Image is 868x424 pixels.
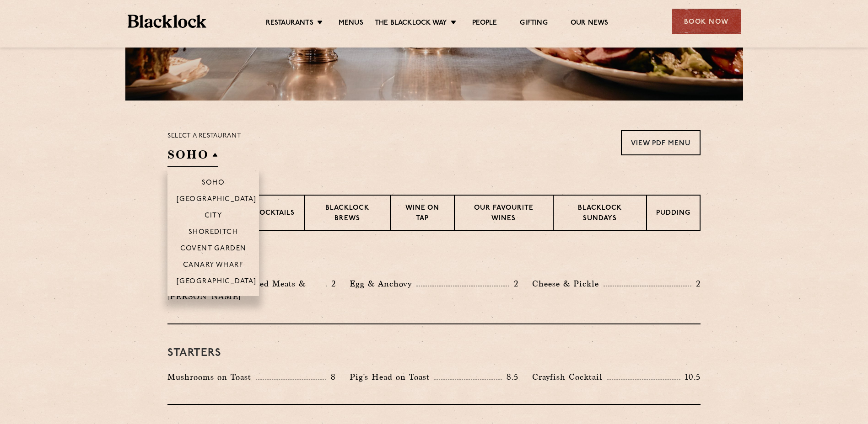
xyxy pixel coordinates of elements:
h2: SOHO [167,147,218,167]
p: Cocktails [254,208,295,220]
p: 2 [509,278,518,290]
p: Blacklock Sundays [563,203,637,225]
p: Egg & Anchovy [350,277,416,290]
p: City [205,212,222,221]
p: Select a restaurant [167,130,241,142]
p: 10.5 [680,371,701,383]
p: [GEOGRAPHIC_DATA] [177,196,257,205]
p: 8 [326,371,336,383]
p: Cheese & Pickle [532,277,604,290]
p: 2 [691,278,701,290]
img: BL_Textured_Logo-footer-cropped.svg [128,15,207,28]
h3: Starters [167,347,701,359]
p: Soho [202,179,225,188]
p: Shoreditch [189,228,238,238]
a: Gifting [520,19,547,29]
p: Mushrooms on Toast [167,371,256,383]
p: [GEOGRAPHIC_DATA] [177,278,257,287]
a: People [472,19,497,29]
p: Blacklock Brews [314,203,381,225]
p: 8.5 [502,371,518,383]
p: Crayfish Cocktail [532,371,607,383]
a: The Blacklock Way [375,19,447,29]
p: Canary Wharf [183,261,243,270]
p: Wine on Tap [400,203,445,225]
p: Our favourite wines [464,203,543,225]
p: 2 [327,278,336,290]
p: Covent Garden [180,245,247,254]
a: Restaurants [266,19,313,29]
p: Pudding [656,208,690,220]
a: View PDF Menu [621,130,701,155]
p: Pig's Head on Toast [350,371,434,383]
a: Our News [571,19,609,29]
a: Menus [339,19,363,29]
div: Book Now [672,9,741,34]
h3: Pre Chop Bites [167,254,701,266]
